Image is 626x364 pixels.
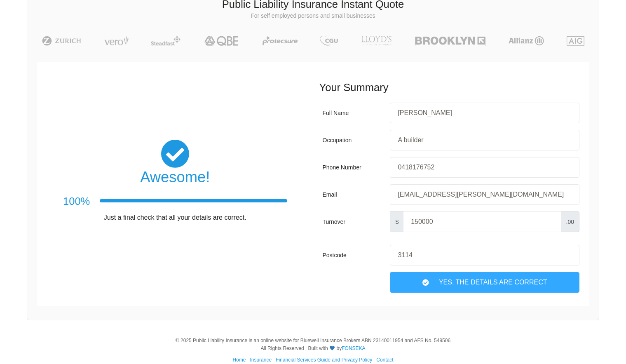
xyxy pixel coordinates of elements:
input: Your phone number, eg: +61xxxxxxxxxx / 0xxxxxxxxx [390,157,579,178]
h2: Awesome! [63,168,287,186]
a: Contact [376,357,393,363]
h3: 100% [63,194,90,209]
div: Full Name [323,103,387,123]
div: Yes, The Details are correct [390,272,579,293]
input: Your occupation [390,130,579,150]
img: Zurich | Public Liability Insurance [38,36,85,46]
div: Postcode [323,245,387,265]
p: Just a final check that all your details are correct. [63,213,287,222]
span: $ [390,211,404,232]
input: Your turnover [403,211,561,232]
img: LLOYD's | Public Liability Insurance [356,36,396,46]
a: Home [232,357,246,363]
a: Financial Services Guide and Privacy Policy [276,357,372,363]
a: FONSEKA [342,345,365,351]
div: Turnover [323,211,387,232]
h3: Your Summary [319,80,583,95]
span: .00 [561,211,579,232]
input: Your first and last names [390,103,579,123]
div: Email [323,184,387,205]
img: Protecsure | Public Liability Insurance [259,36,301,46]
img: Allianz | Public Liability Insurance [504,36,548,46]
input: Your email [390,184,579,205]
input: Your postcode [390,245,579,265]
img: AIG | Public Liability Insurance [563,36,588,46]
p: For self employed persons and small businesses [33,12,593,20]
img: Vero | Public Liability Insurance [101,36,132,46]
img: CGU | Public Liability Insurance [317,36,341,46]
img: QBE | Public Liability Insurance [199,36,244,46]
div: Occupation [323,130,387,150]
div: Phone Number [323,157,387,178]
a: Insurance [250,357,272,363]
img: Steadfast | Public Liability Insurance [148,36,184,46]
img: Brooklyn | Public Liability Insurance [412,36,489,46]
